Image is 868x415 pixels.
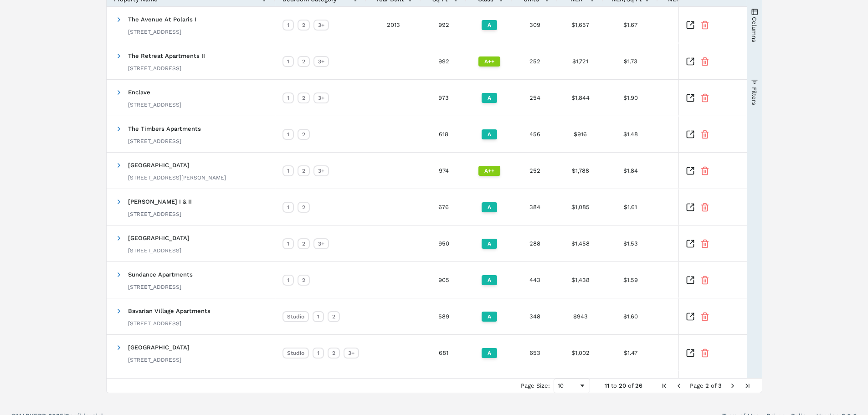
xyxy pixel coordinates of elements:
[658,225,749,261] div: +0.02%
[128,28,196,36] div: [STREET_ADDRESS]
[603,189,658,225] div: $1.61
[700,239,709,248] button: Remove Property From Portfolio
[313,56,329,67] div: 3+
[700,57,709,66] button: Remove Property From Portfolio
[611,382,617,389] span: to
[421,335,467,371] div: 681
[558,382,579,389] div: 10
[603,298,658,334] div: $1.60
[313,92,329,103] div: 3+
[421,43,467,79] div: 992
[128,283,193,291] div: [STREET_ADDRESS]
[482,275,497,285] div: A
[718,382,722,389] span: 3
[282,275,294,286] div: 1
[700,276,709,285] button: Remove Property From Portfolio
[128,162,190,169] span: [GEOGRAPHIC_DATA]
[512,335,558,371] div: 653
[328,348,340,359] div: 2
[128,307,211,314] span: Bavarian Village Apartments
[282,92,294,103] div: 1
[512,225,558,261] div: 288
[603,7,658,43] div: $1.67
[478,166,500,176] div: A++
[421,116,467,152] div: 618
[658,7,749,43] div: -
[658,298,749,334] div: +0.05%
[298,165,310,176] div: 2
[751,87,758,105] span: Filters
[686,239,695,248] a: Inspect Comparable
[298,20,310,31] div: 2
[128,247,190,254] div: [STREET_ADDRESS]
[658,189,749,225] div: -
[686,130,695,139] a: Inspect Comparable
[512,116,558,152] div: 456
[619,382,626,389] span: 20
[686,276,695,285] a: Inspect Comparable
[128,198,192,205] span: [PERSON_NAME] I & II
[558,153,603,189] div: $1,788
[690,382,704,389] span: Page
[658,116,749,152] div: +0.01%
[298,238,310,249] div: 2
[661,382,668,389] div: First Page
[512,189,558,225] div: 384
[686,93,695,102] a: Inspect Comparable
[328,311,340,322] div: 2
[282,165,294,176] div: 1
[686,57,695,66] a: Inspect Comparable
[512,43,558,79] div: 252
[658,335,749,371] div: +0.05%
[282,238,294,249] div: 1
[700,348,709,358] button: Remove Property From Portfolio
[700,203,709,212] button: Remove Property From Portfolio
[344,348,359,359] div: 3+
[421,225,467,261] div: 950
[282,348,309,359] div: Studio
[558,225,603,261] div: $1,458
[313,165,329,176] div: 3+
[558,43,603,79] div: $1,721
[313,348,324,359] div: 1
[686,348,695,358] a: Inspect Comparable
[686,166,695,175] a: Inspect Comparable
[421,7,467,43] div: 992
[482,312,497,322] div: A
[521,382,550,389] div: Page Size:
[298,92,310,103] div: 2
[482,239,497,249] div: A
[482,93,497,103] div: A
[675,382,683,389] div: Previous Page
[421,189,467,225] div: 676
[558,335,603,371] div: $1,002
[313,311,324,322] div: 1
[128,89,150,96] span: Enclave
[603,153,658,189] div: $1.84
[554,379,590,393] div: Page Size
[686,312,695,321] a: Inspect Comparable
[558,80,603,116] div: $1,844
[482,348,497,358] div: A
[603,335,658,371] div: $1.47
[705,382,709,389] span: 2
[603,225,658,261] div: $1.53
[700,166,709,175] button: Remove Property From Portfolio
[512,80,558,116] div: 254
[482,129,497,139] div: A
[282,202,294,213] div: 1
[603,43,658,79] div: $1.73
[282,56,294,67] div: 1
[421,153,467,189] div: 974
[298,275,310,286] div: 2
[282,311,309,322] div: Studio
[658,80,749,116] div: +0.22%
[478,56,500,67] div: A++
[128,174,226,181] div: [STREET_ADDRESS][PERSON_NAME]
[128,52,205,59] span: The Retreat Apartments II
[635,382,642,389] span: 26
[128,16,196,23] span: The Avenue At Polaris I
[700,93,709,102] button: Remove Property From Portfolio
[700,130,709,139] button: Remove Property From Portfolio
[603,116,658,152] div: $1.48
